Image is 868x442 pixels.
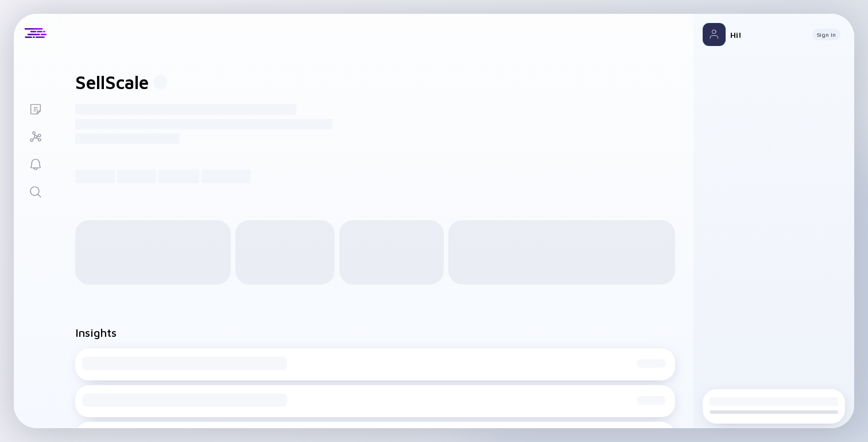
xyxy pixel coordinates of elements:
a: Investor Map [14,122,57,149]
h1: SellScale [75,71,149,93]
a: Lists [14,94,57,122]
h2: Insights [75,326,117,339]
div: Hi! [730,30,803,40]
button: Sign In [812,29,840,40]
img: Profile Picture [703,23,726,46]
a: Reminders [14,149,57,177]
a: Search [14,177,57,205]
